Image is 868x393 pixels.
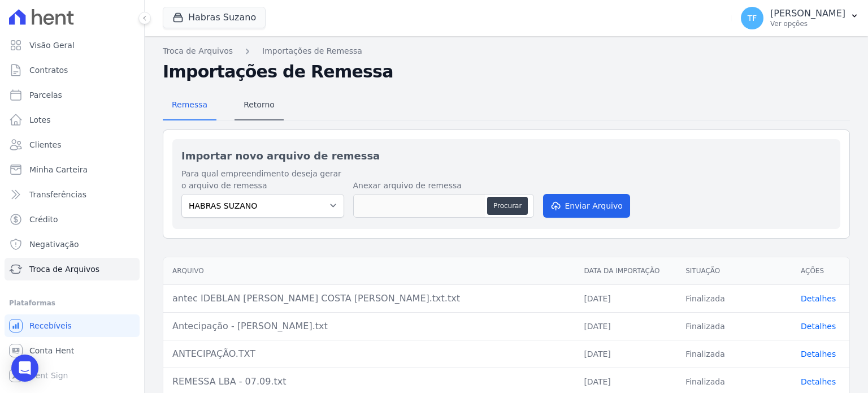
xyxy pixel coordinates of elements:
[801,294,836,303] a: Detalhes
[181,148,831,163] h2: Importar novo arquivo de remessa
[29,89,62,101] span: Parcelas
[5,258,140,280] a: Troca de Arquivos
[487,197,528,215] button: Procurar
[9,296,135,310] div: Plataformas
[235,91,284,120] a: Retorno
[163,45,850,57] nav: Breadcrumb
[181,168,344,192] label: Para qual empreendimento deseja gerar o arquivo de remessa
[801,322,836,331] a: Detalhes
[29,239,79,250] span: Negativação
[792,257,849,285] th: Ações
[29,320,72,331] span: Recebíveis
[770,19,845,28] p: Ver opções
[163,45,233,57] a: Troca de Arquivos
[748,14,757,22] span: TF
[5,158,140,181] a: Minha Carteira
[163,91,216,120] a: Remessa
[543,194,630,218] button: Enviar Arquivo
[770,8,845,19] p: [PERSON_NAME]
[5,314,140,337] a: Recebíveis
[172,375,566,388] div: REMESSA LBA - 07.09.txt
[29,345,74,356] span: Conta Hent
[676,312,792,340] td: Finalizada
[5,133,140,156] a: Clientes
[575,257,676,285] th: Data da Importação
[5,183,140,206] a: Transferências
[575,284,676,312] td: [DATE]
[5,84,140,106] a: Parcelas
[5,109,140,131] a: Lotes
[29,114,51,126] span: Lotes
[163,91,284,120] nav: Tab selector
[29,189,86,200] span: Transferências
[5,233,140,256] a: Negativação
[29,64,68,76] span: Contratos
[5,208,140,231] a: Crédito
[237,93,281,116] span: Retorno
[801,349,836,359] a: Detalhes
[165,93,214,116] span: Remessa
[29,40,75,51] span: Visão Geral
[5,34,140,57] a: Visão Geral
[676,257,792,285] th: Situação
[163,7,266,28] button: Habras Suzano
[172,319,566,333] div: Antecipação - [PERSON_NAME].txt
[163,257,575,285] th: Arquivo
[11,355,38,382] div: Open Intercom Messenger
[29,139,61,150] span: Clientes
[676,284,792,312] td: Finalizada
[172,292,566,305] div: antec IDEBLAN [PERSON_NAME] COSTA [PERSON_NAME].txt.txt
[575,340,676,368] td: [DATE]
[262,45,362,57] a: Importações de Remessa
[29,164,88,175] span: Minha Carteira
[29,264,99,275] span: Troca de Arquivos
[676,340,792,368] td: Finalizada
[575,312,676,340] td: [DATE]
[801,377,836,386] a: Detalhes
[172,347,566,361] div: ANTECIPAÇÃO.TXT
[5,59,140,81] a: Contratos
[353,180,534,192] label: Anexar arquivo de remessa
[5,339,140,362] a: Conta Hent
[29,214,58,225] span: Crédito
[163,62,850,82] h2: Importações de Remessa
[732,2,868,34] button: TF [PERSON_NAME] Ver opções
